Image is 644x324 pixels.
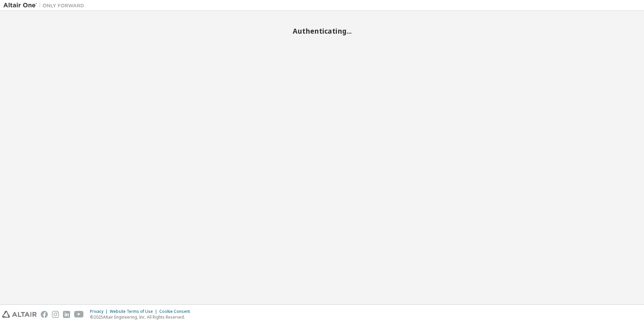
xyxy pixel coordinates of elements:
[63,311,70,318] img: linkedin.svg
[2,311,37,318] img: altair_logo.svg
[3,2,88,9] img: Altair One
[90,314,194,320] p: © 2025 Altair Engineering, Inc. All Rights Reserved.
[41,311,48,318] img: facebook.svg
[74,311,84,318] img: youtube.svg
[52,311,59,318] img: instagram.svg
[90,309,110,314] div: Privacy
[110,309,159,314] div: Website Terms of Use
[159,309,194,314] div: Cookie Consent
[3,27,641,35] h2: Authenticating...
